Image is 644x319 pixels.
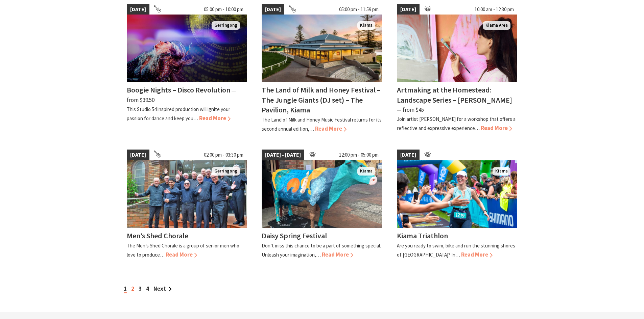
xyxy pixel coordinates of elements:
h4: Artmaking at the Homestead: Landscape Series – [PERSON_NAME] [397,85,512,104]
span: Read More [461,251,493,258]
span: 02:00 pm - 03:30 pm [200,150,247,160]
a: 3 [139,285,142,292]
p: Join artist [PERSON_NAME] for a workshop that offers a reflective and expressive experience… [397,116,516,131]
span: 05:00 pm - 11:59 pm [336,4,382,15]
img: Land of Milk an Honey Festival [262,15,382,82]
a: [DATE] kiamatriathlon Kiama Kiama Triathlon Are you ready to swim, bike and run the stunning shor... [397,150,517,259]
span: [DATE] [262,4,284,15]
span: 12:00 pm - 05:00 pm [336,150,382,160]
span: Read More [481,124,512,132]
span: [DATE] [127,4,149,15]
span: [DATE] [127,150,149,160]
a: [DATE] 10:00 am - 12:30 pm Artist holds paint brush whilst standing with several artworks behind ... [397,4,517,134]
h4: Boogie Nights – Disco Revolution [127,85,230,95]
p: Are you ready to swim, bike and run the stunning shores of [GEOGRAPHIC_DATA]? In… [397,242,515,258]
p: The Men’s Shed Chorale is a group of senior men who love to produce… [127,242,239,258]
h4: Daisy Spring Festival [262,231,327,240]
p: Don’t miss this chance to be a part of something special. Unleash your imagination,… [262,242,381,258]
span: Gerringong [212,21,240,30]
span: Kiama [493,167,510,176]
h4: Men’s Shed Chorale [127,231,188,240]
a: 4 [146,285,149,292]
img: Members of the Chorale standing on steps [127,160,247,228]
img: Artist holds paint brush whilst standing with several artworks behind her [397,15,517,82]
span: 10:00 am - 12:30 pm [471,4,517,15]
span: [DATE] - [DATE] [262,150,304,160]
span: 1 [124,285,127,293]
span: Gerringong [212,167,240,176]
span: ⁠— from $39.50 [127,87,236,103]
span: Read More [199,114,231,122]
span: 05:00 pm - 10:00 pm [200,4,247,15]
a: [DATE] 05:00 pm - 10:00 pm Boogie Nights Gerringong Boogie Nights – Disco Revolution ⁠— from $39.... [127,4,247,134]
a: Next [153,285,172,292]
a: [DATE] 05:00 pm - 11:59 pm Land of Milk an Honey Festival Kiama The Land of Milk and Honey Festiv... [262,4,382,134]
a: [DATE] - [DATE] 12:00 pm - 05:00 pm Dairy Cow Art Kiama Daisy Spring Festival Don’t miss this cha... [262,150,382,259]
a: [DATE] 02:00 pm - 03:30 pm Members of the Chorale standing on steps Gerringong Men’s Shed Chorale... [127,150,247,259]
p: This Studio 54 inspired production will ignite your passion for dance and keep you… [127,106,230,122]
span: [DATE] [397,150,420,160]
span: Read More [166,251,197,258]
span: ⁠— from $45 [397,106,424,113]
a: 2 [131,285,134,292]
span: Read More [322,251,353,258]
span: Kiama [357,21,375,30]
img: Dairy Cow Art [262,160,382,228]
img: kiamatriathlon [397,160,517,228]
h4: Kiama Triathlon [397,231,448,240]
span: Read More [315,125,347,132]
img: Boogie Nights [127,15,247,82]
span: Kiama [357,167,375,176]
h4: The Land of Milk and Honey Festival – The Jungle Giants (DJ set) – The Pavilion, Kiama [262,85,381,114]
span: Kiama Area [483,21,510,30]
span: [DATE] [397,4,420,15]
p: The Land of Milk and Honey Music Festival returns for its second annual edition,… [262,116,382,132]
